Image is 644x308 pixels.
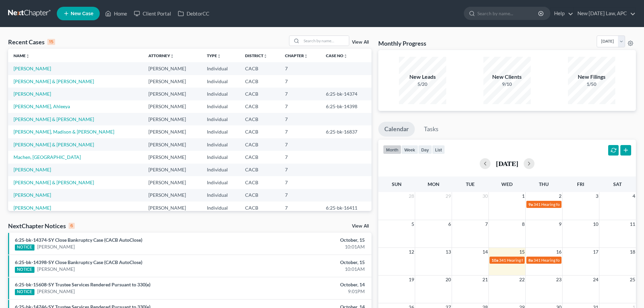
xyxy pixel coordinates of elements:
[418,145,432,154] button: day
[383,145,401,154] button: month
[37,243,75,250] a: [PERSON_NAME]
[352,40,369,45] a: View All
[613,181,622,187] span: Sat
[14,116,94,122] a: [PERSON_NAME] & [PERSON_NAME]
[143,189,201,202] td: [PERSON_NAME]
[445,248,452,256] span: 13
[240,164,280,176] td: CACB
[592,248,599,256] span: 17
[448,220,452,228] span: 6
[632,192,636,200] span: 4
[539,181,549,187] span: Thu
[102,7,130,20] a: Home
[280,125,320,138] td: 7
[574,7,636,20] a: New [DATE] Law, APC
[378,122,415,137] a: Calendar
[253,237,365,243] div: October, 15
[568,73,615,81] div: New Filings
[14,142,94,147] a: [PERSON_NAME] & [PERSON_NAME]
[592,276,599,284] span: 24
[207,53,221,58] a: Typeunfold_more
[240,125,280,138] td: CACB
[280,75,320,88] td: 7
[285,53,308,58] a: Chapterunfold_more
[143,202,201,214] td: [PERSON_NAME]
[201,62,240,75] td: Individual
[302,36,349,46] input: Search by name...
[445,192,452,200] span: 29
[528,258,533,263] span: 8a
[201,202,240,214] td: Individual
[280,189,320,202] td: 7
[217,54,221,58] i: unfold_more
[143,88,201,100] td: [PERSON_NAME]
[14,205,51,211] a: [PERSON_NAME]
[201,88,240,100] td: Individual
[240,100,280,113] td: CACB
[14,53,30,58] a: Nameunfold_more
[130,7,174,20] a: Client Portal
[519,276,525,284] span: 22
[558,192,562,200] span: 2
[240,176,280,189] td: CACB
[253,243,365,250] div: 10:01AM
[401,145,418,154] button: week
[320,125,372,138] td: 6:25-bk-16837
[14,78,94,84] a: [PERSON_NAME] & [PERSON_NAME]
[240,75,280,88] td: CACB
[496,160,518,167] h2: [DATE]
[37,288,75,295] a: [PERSON_NAME]
[408,192,415,200] span: 28
[528,202,533,207] span: 9a
[533,202,594,207] span: 341 Hearing for [PERSON_NAME]
[558,220,562,228] span: 9
[482,248,488,256] span: 14
[629,248,636,256] span: 18
[482,276,488,284] span: 21
[408,276,415,284] span: 19
[533,258,594,263] span: 341 Hearing for [PERSON_NAME]
[47,39,55,45] div: 15
[143,75,201,88] td: [PERSON_NAME]
[253,266,365,273] div: 10:01AM
[201,151,240,163] td: Individual
[629,220,636,228] span: 11
[201,189,240,202] td: Individual
[326,53,348,58] a: Case Nounfold_more
[280,138,320,151] td: 7
[8,222,75,230] div: NextChapter Notices
[240,62,280,75] td: CACB
[15,289,34,295] div: NOTICE
[148,53,174,58] a: Attorneyunfold_more
[483,81,531,88] div: 9/10
[14,192,51,198] a: [PERSON_NAME]
[201,138,240,151] td: Individual
[14,103,70,109] a: [PERSON_NAME], Ahleeya
[143,62,201,75] td: [PERSON_NAME]
[26,54,30,58] i: unfold_more
[143,164,201,176] td: [PERSON_NAME]
[499,258,559,263] span: 341 Hearing for [PERSON_NAME]
[15,259,142,265] a: 6:25-bk-14398-SY Close Bankruptcy Case (CACB AutoClose)
[492,258,498,263] span: 10a
[14,154,81,160] a: Machen, [GEOGRAPHIC_DATA]
[240,189,280,202] td: CACB
[304,54,308,58] i: unfold_more
[501,181,512,187] span: Wed
[201,125,240,138] td: Individual
[280,164,320,176] td: 7
[201,176,240,189] td: Individual
[343,54,348,58] i: unfold_more
[280,100,320,113] td: 7
[240,88,280,100] td: CACB
[15,237,142,243] a: 6:25-bk-14374-SY Close Bankruptcy Case (CACB AutoClose)
[253,288,365,295] div: 9:01PM
[484,220,488,228] span: 7
[15,282,150,287] a: 6:25-bk-15608-SY Trustee Services Rendered Pursuant to 330(e)
[320,202,372,214] td: 6:25-bk-16411
[521,220,525,228] span: 8
[14,66,51,71] a: [PERSON_NAME]
[174,7,213,20] a: DebtorCC
[280,113,320,125] td: 7
[568,81,615,88] div: 1/50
